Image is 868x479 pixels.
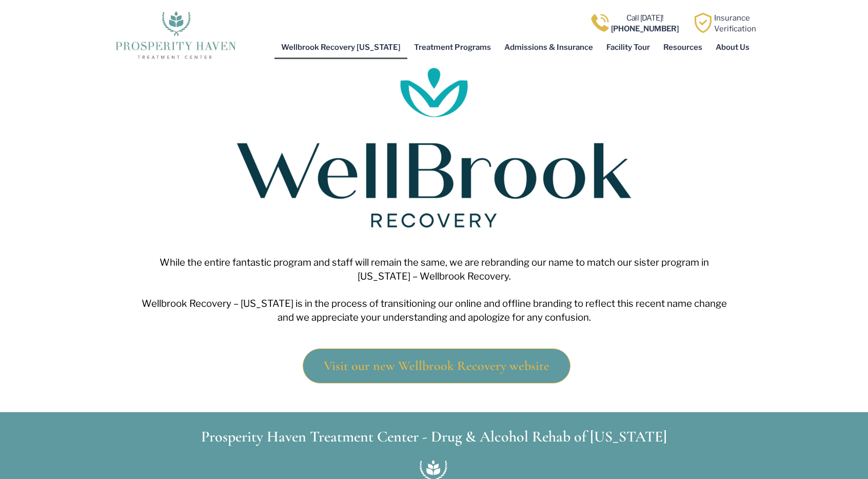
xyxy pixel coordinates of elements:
a: About Us [709,35,756,59]
a: Wellbrook Recovery [US_STATE] [274,35,407,59]
a: Resources [657,35,709,59]
img: Logo for WellBrook Recovery in Ohio featuring teal and dark blue text with a stylized leaf symbol... [237,68,631,228]
a: Visit our new Wellbrook Recovery website [303,348,570,383]
h3: Prosperity Haven Treatment Center - Drug & Alcohol Rehab of [US_STATE] [139,429,729,445]
img: Call one of Prosperity Haven's dedicated counselors today so we can help you overcome addiction [590,13,610,33]
a: Treatment Programs [407,35,498,59]
b: [PHONE_NUMBER] [611,24,679,33]
span: Visit our new Wellbrook Recovery website [324,359,549,373]
a: Facility Tour [600,35,657,59]
a: Admissions & Insurance [498,35,600,59]
span: Wellbrook Recovery – [US_STATE] is in the process of transitioning our online and offline brandin... [142,298,727,323]
span: While the entire fantastic program and staff will remain the same, we are rebranding our name to ... [160,256,709,282]
a: InsuranceVerification [714,13,756,33]
img: Learn how Prosperity Haven, a verified substance abuse center can help you overcome your addiction [693,13,713,33]
img: The logo for Prosperity Haven Addiction Recovery Center. [112,8,240,60]
a: Call [DATE]![PHONE_NUMBER] [611,13,679,33]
